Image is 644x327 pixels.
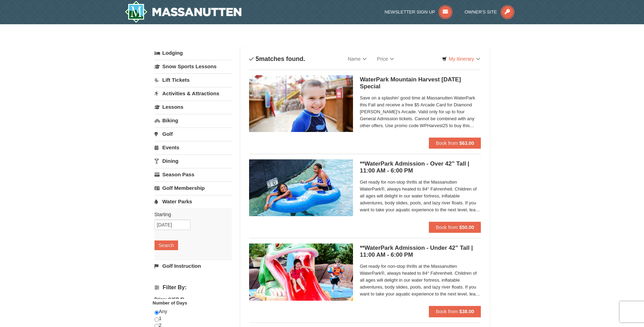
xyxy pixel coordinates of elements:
a: Lift Tickets [155,73,232,86]
span: Book from [436,140,458,146]
a: Activities & Attractions [155,87,232,100]
span: Save on a splashin' good time at Massanutten WaterPark this Fall and receive a free $5 Arcade Car... [360,95,481,129]
button: Book from $63.00 [429,138,481,149]
label: Starting [155,211,227,218]
a: Lodging [155,47,232,59]
a: My Itinerary [438,54,484,64]
a: Golf Membership [155,182,232,194]
a: Lessons [155,100,232,113]
img: 6619917-1412-d332ca3f.jpg [249,75,353,132]
a: Snow Sports Lessons [155,60,232,73]
strong: $50.00 [459,224,474,230]
h5: WaterPark Mountain Harvest [DATE] Special [360,76,481,90]
strong: Number of Days [153,300,187,306]
span: Owner's Site [465,9,497,15]
span: Get ready for non-stop thrills at the Massanutten WaterPark®, always heated to 84° Fahrenheit. Ch... [360,263,481,298]
a: Biking [155,114,232,127]
span: Book from [436,309,458,314]
strong: Price: (USD $) [155,297,185,302]
h5: **WaterPark Admission - Over 42” Tall | 11:00 AM - 6:00 PM [360,160,481,174]
button: Book from $38.00 [429,306,481,317]
h5: **WaterPark Admission - Under 42” Tall | 11:00 AM - 6:00 PM [360,245,481,258]
a: Season Pass [155,168,232,181]
a: Massanutten Resort [125,1,242,23]
a: Dining [155,154,232,167]
button: Book from $50.00 [429,222,481,233]
strong: $38.00 [459,309,474,314]
span: Get ready for non-stop thrills at the Massanutten WaterPark®, always heated to 84° Fahrenheit. Ch... [360,179,481,213]
img: 6619917-726-5d57f225.jpg [249,159,353,216]
img: Massanutten Resort Logo [125,1,242,23]
a: Price [372,52,399,66]
span: Newsletter Sign Up [385,9,435,15]
img: 6619917-738-d4d758dd.jpg [249,244,353,300]
a: Name [343,52,372,66]
h4: Filter By: [155,284,232,291]
a: Owner's Site [465,9,514,15]
a: Events [155,141,232,154]
a: Newsletter Sign Up [385,9,452,15]
button: Search [155,240,178,250]
a: Golf [155,127,232,140]
strong: $63.00 [459,140,474,146]
a: Golf Instruction [155,259,232,272]
a: Water Parks [155,195,232,208]
span: Book from [436,224,458,230]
